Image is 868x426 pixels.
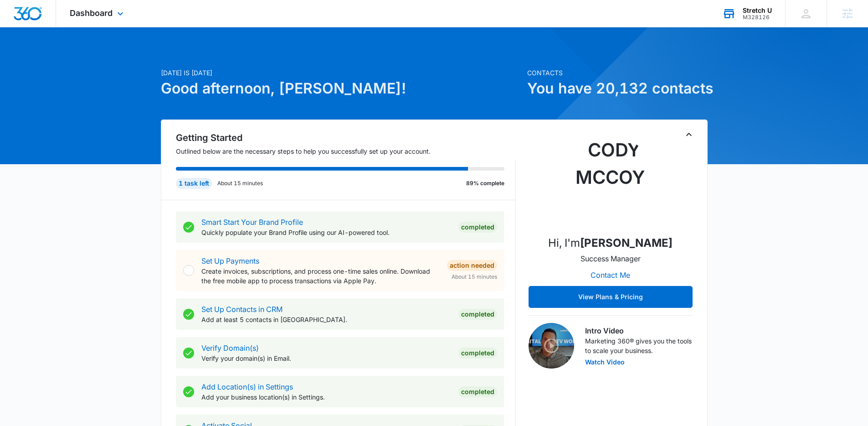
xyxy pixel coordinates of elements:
[217,179,263,187] p: About 15 minutes
[580,253,641,264] p: Success Manager
[201,228,451,237] p: Quickly populate your Brand Profile using our AI-powered tool.
[529,323,574,369] img: Intro Video
[743,7,772,14] div: account name
[743,14,772,21] div: account id
[585,359,625,365] button: Watch Video
[527,68,708,78] p: Contacts
[201,382,293,391] a: Add Location(s) in Settings
[529,286,693,308] button: View Plans & Pricing
[683,129,694,140] button: Toggle Collapse
[466,179,504,187] p: 89% complete
[201,353,451,363] p: Verify your domain(s) in Email.
[581,264,639,286] button: Contact Me
[201,256,259,265] a: Set Up Payments
[458,386,497,397] div: Completed
[176,178,212,189] div: 1 task left
[458,222,497,233] div: Completed
[201,392,451,402] p: Add your business location(s) in Settings.
[458,348,497,358] div: Completed
[201,266,440,286] p: Create invoices, subscriptions, and process one-time sales online. Download the free mobile app t...
[70,8,113,18] span: Dashboard
[161,78,522,99] h1: Good afternoon, [PERSON_NAME]!
[201,218,303,227] a: Smart Start Your Brand Profile
[452,273,497,281] span: About 15 minutes
[176,131,516,145] h2: Getting Started
[585,325,693,336] h3: Intro Video
[176,146,516,156] p: Outlined below are the necessary steps to help you successfully set up your account.
[161,68,522,78] p: [DATE] is [DATE]
[580,236,673,249] strong: [PERSON_NAME]
[565,136,656,228] img: Cody McCoy
[201,305,282,314] a: Set Up Contacts in CRM
[527,78,708,99] h1: You have 20,132 contacts
[201,315,451,324] p: Add at least 5 contacts in [GEOGRAPHIC_DATA].
[585,336,693,355] p: Marketing 360® gives you the tools to scale your business.
[548,235,673,251] p: Hi, I'm
[458,309,497,320] div: Completed
[447,260,497,271] div: Action Needed
[201,343,259,353] a: Verify Domain(s)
